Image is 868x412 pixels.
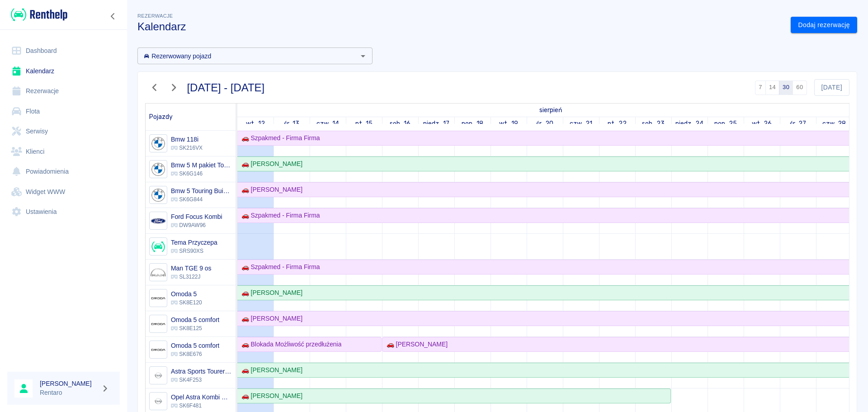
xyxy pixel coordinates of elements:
a: Kalendarz [7,61,120,81]
a: Powiadomienia [7,161,120,182]
h6: Omoda 5 [171,289,202,298]
img: Image [151,317,165,331]
div: 🚗 [PERSON_NAME] [238,391,302,401]
p: SK216VX [171,144,203,152]
a: Ustawienia [7,202,120,222]
button: 7 dni [755,81,766,95]
a: 16 sierpnia 2025 [387,117,413,130]
img: Image [151,136,165,151]
p: SK8E676 [171,350,219,358]
a: 27 sierpnia 2025 [788,117,809,130]
a: 15 sierpnia 2025 [353,117,375,130]
img: Image [151,188,165,203]
button: 30 dni [779,81,793,95]
img: Image [151,239,165,254]
p: SK8E120 [171,298,202,307]
img: Renthelp logo [11,7,67,22]
button: [DATE] [814,79,849,96]
span: Rezerwacje [137,13,173,19]
a: 20 sierpnia 2025 [534,117,556,130]
a: 21 sierpnia 2025 [567,117,594,130]
div: 🚗 [PERSON_NAME] [383,340,448,349]
a: Renthelp logo [7,7,67,22]
a: 12 sierpnia 2025 [537,104,564,117]
div: 🚗 Szpakmed - Firma Firma [238,262,320,272]
a: 12 sierpnia 2025 [244,117,267,130]
a: 25 sierpnia 2025 [712,117,740,130]
button: Otwórz [357,50,369,62]
a: Flota [7,101,120,122]
h6: Opel Astra Kombi Kobalt [171,393,232,402]
a: Klienci [7,142,120,162]
div: 🚗 [PERSON_NAME] [238,314,302,323]
a: Serwisy [7,121,120,142]
h6: [PERSON_NAME] [40,379,98,388]
div: 🚗 [PERSON_NAME] [238,185,302,194]
img: Image [151,162,165,177]
a: 24 sierpnia 2025 [673,117,706,130]
div: 🚗 Blokada Możliwość przedłużenia [238,340,341,349]
img: Image [151,368,165,383]
p: SK6G844 [171,195,232,204]
button: 14 dni [765,81,779,95]
p: DW9AW96 [171,221,222,229]
p: Rentaro [40,388,98,398]
h3: Kalendarz [137,20,783,33]
h6: Ford Focus Kombi [171,212,222,221]
a: 26 sierpnia 2025 [750,117,774,130]
p: SK6G146 [171,170,232,178]
div: 🚗 Szpakmed - Firma Firma [238,133,320,143]
button: Zwiń nawigację [106,10,120,22]
a: 22 sierpnia 2025 [605,117,629,130]
a: 14 sierpnia 2025 [314,117,341,130]
a: 17 sierpnia 2025 [421,117,452,130]
a: Widget WWW [7,182,120,202]
h3: [DATE] - [DATE] [187,81,265,94]
h6: Tema Przyczepa [171,238,217,247]
img: Image [151,213,165,228]
img: Image [151,291,165,306]
input: Wyszukaj i wybierz pojazdy... [140,50,355,62]
p: SRS90XS [171,247,217,255]
a: 18 sierpnia 2025 [459,117,486,130]
img: Image [151,265,165,280]
h6: Omoda 5 comfort [171,341,219,350]
p: SK8E125 [171,324,219,332]
a: 28 sierpnia 2025 [820,117,849,130]
h6: Omoda 5 comfort [171,315,219,324]
div: 🚗 Szpakmed - Firma Firma [238,211,320,220]
h6: Bmw 118i [171,135,203,144]
h6: Man TGE 9 os [171,264,211,273]
a: 19 sierpnia 2025 [497,117,520,130]
div: 🚗 [PERSON_NAME] [238,288,302,298]
a: Dodaj rezerwację [791,17,857,33]
h6: Bmw 5 M pakiet Touring [171,161,232,170]
a: Rezerwacje [7,81,120,101]
a: 23 sierpnia 2025 [640,117,667,130]
span: Pojazdy [149,113,173,121]
h6: Astra Sports Tourer Vulcan [171,367,232,376]
img: Image [151,394,165,409]
img: Image [151,342,165,357]
div: 🚗 [PERSON_NAME] [238,159,302,169]
p: SK4F253 [171,376,232,384]
h6: Bmw 5 Touring Buissnes [171,186,232,195]
p: SL3122J [171,273,211,281]
div: 🚗 [PERSON_NAME] [238,365,302,375]
a: 13 sierpnia 2025 [282,117,302,130]
p: SK6F481 [171,402,232,410]
button: 60 dni [793,81,807,95]
a: Dashboard [7,41,120,61]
